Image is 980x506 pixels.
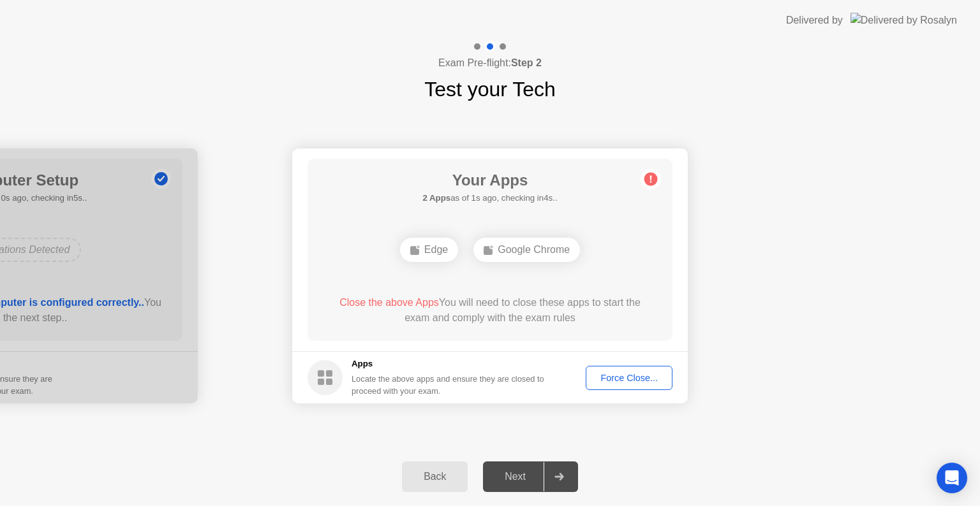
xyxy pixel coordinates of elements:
div: Edge [400,238,458,262]
button: Back [402,461,468,492]
div: Back [406,471,464,482]
h1: Test your Tech [424,74,556,105]
div: Google Chrome [473,238,580,262]
h5: Apps [352,358,545,370]
div: Next [487,471,544,482]
b: 2 Apps [422,193,450,203]
button: Next [483,461,578,492]
h4: Exam Pre-flight: [438,55,542,71]
img: Delivered by Rosalyn [850,13,957,27]
button: Force Close... [586,366,672,390]
b: Step 2 [511,57,542,68]
div: Open Intercom Messenger [937,463,967,493]
h5: as of 1s ago, checking in4s.. [422,192,557,205]
h1: Your Apps [422,169,557,192]
span: Close the above Apps [339,297,439,308]
div: Delivered by [786,13,843,28]
div: Force Close... [590,373,668,383]
div: You will need to close these apps to start the exam and comply with the exam rules [326,295,655,326]
div: Locate the above apps and ensure they are closed to proceed with your exam. [352,373,545,397]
